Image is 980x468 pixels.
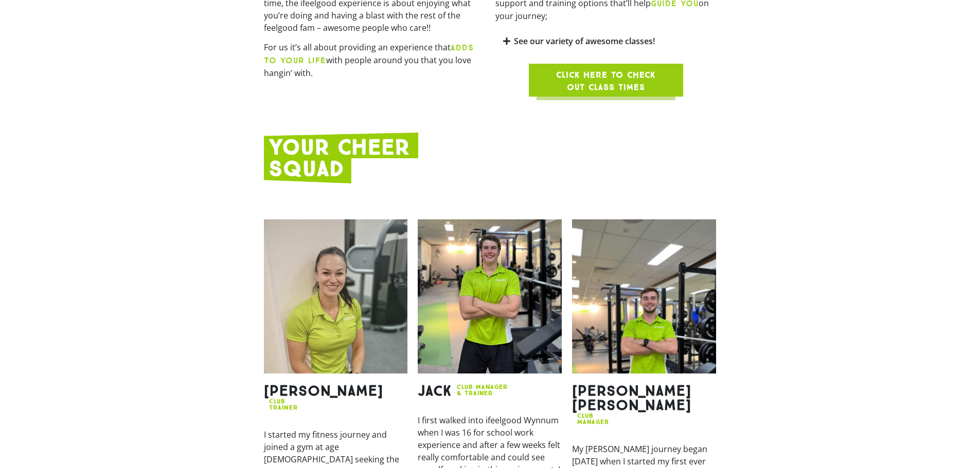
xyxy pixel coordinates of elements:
h2: CLUB Trainer [269,398,298,410]
a: Click here to check out class times [529,64,683,97]
p: For us it’s all about providing an experience that with people around you that you love hangin’ w... [264,41,485,79]
h2: [PERSON_NAME] [PERSON_NAME] [572,384,691,413]
a: See our variety of awesome classes! [514,35,655,47]
span: Click here to check out class times [554,69,658,93]
h2: [PERSON_NAME] [264,384,383,398]
h2: CLUB MANAGER [577,413,609,425]
h2: Jack [418,384,452,398]
div: See our variety of awesome classes! [495,29,717,53]
h2: CLUB MANAGER & TRAINER [457,384,508,396]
